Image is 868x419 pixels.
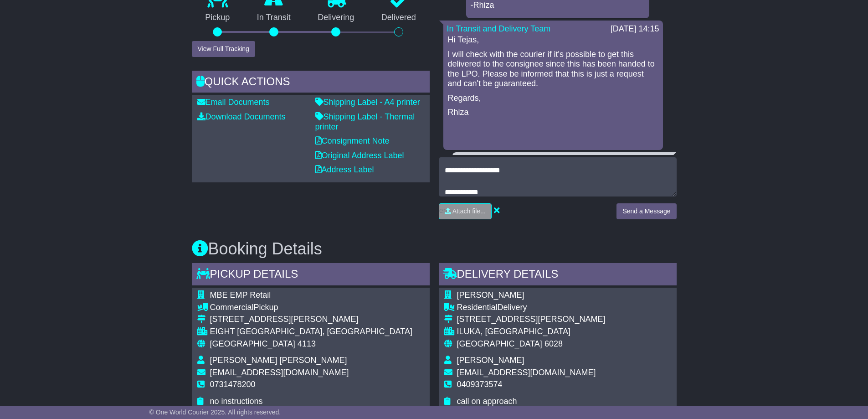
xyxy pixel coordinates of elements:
div: Pickup Details [192,263,430,288]
a: In Transit and Delivery Team [447,24,551,33]
p: Delivering [304,13,368,23]
p: Pickup [192,13,244,23]
div: Quick Actions [192,71,430,95]
span: 0409373574 [457,380,503,389]
p: Rhiza [448,108,658,118]
button: Send a Message [616,203,676,219]
span: [GEOGRAPHIC_DATA] [457,339,542,348]
span: 6028 [544,339,563,348]
span: [PERSON_NAME] [PERSON_NAME] [210,356,347,365]
span: [PERSON_NAME] [457,356,524,365]
div: Pickup [210,303,412,313]
h3: Booking Details [192,240,677,258]
a: Shipping Label - A4 printer [315,98,420,107]
p: In Transit [243,13,304,23]
p: -Rhiza [471,0,645,10]
div: EIGHT [GEOGRAPHIC_DATA], [GEOGRAPHIC_DATA] [210,327,412,337]
a: Shipping Label - Thermal printer [315,112,415,131]
span: no instructions [210,397,263,406]
div: Delivery Details [439,263,677,288]
div: ILUKA, [GEOGRAPHIC_DATA] [457,327,606,337]
p: I will check with the courier if it's possible to get this delivered to the consignee since this ... [448,50,658,89]
span: 0731478200 [210,380,256,389]
div: [STREET_ADDRESS][PERSON_NAME] [457,315,606,325]
a: Address Label [315,165,374,174]
p: Delivered [368,13,430,23]
a: Download Documents [197,112,286,121]
p: Hi Tejas, [448,35,658,45]
span: [PERSON_NAME] [457,290,524,300]
button: View Full Tracking [192,41,255,57]
a: Original Address Label [315,151,404,160]
span: Commercial [210,303,254,312]
span: MBE EMP Retail [210,290,271,300]
span: [EMAIL_ADDRESS][DOMAIN_NAME] [210,368,349,377]
span: [GEOGRAPHIC_DATA] [210,339,295,348]
span: 4113 [298,339,316,348]
span: [EMAIL_ADDRESS][DOMAIN_NAME] [457,368,596,377]
span: call on approach [457,397,517,406]
a: Email Documents [197,98,270,107]
span: © One World Courier 2025. All rights reserved. [149,409,281,416]
span: Residential [457,303,498,312]
a: Consignment Note [315,136,390,145]
p: Regards, [448,93,658,103]
div: Delivery [457,303,606,313]
div: [STREET_ADDRESS][PERSON_NAME] [210,315,412,325]
div: [DATE] 14:15 [611,24,659,34]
